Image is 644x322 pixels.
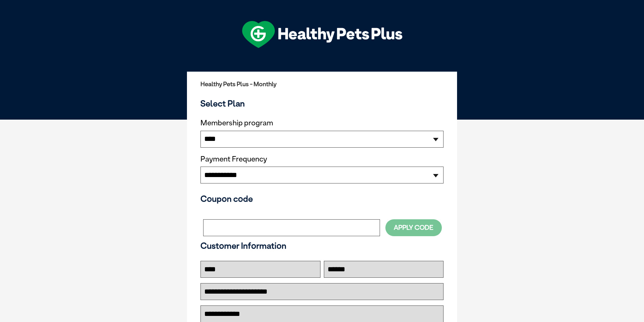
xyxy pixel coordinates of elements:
label: Payment Frequency [200,155,267,164]
h3: Customer Information [200,241,444,251]
img: hpp-logo-landscape-green-white.png [242,21,402,48]
h3: Select Plan [200,98,444,108]
h2: Healthy Pets Plus - Monthly [200,81,444,88]
button: Apply Code [385,219,442,236]
h3: Coupon code [200,194,444,204]
label: Membership program [200,119,444,127]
